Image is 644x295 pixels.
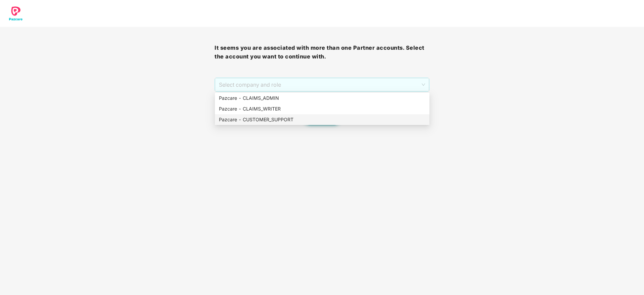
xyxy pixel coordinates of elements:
div: Pazcare - CLAIMS_ADMIN [215,93,429,103]
div: Pazcare - CUSTOMER_SUPPORT [219,116,425,123]
div: Pazcare - CLAIMS_WRITER [219,105,425,113]
div: Pazcare - CUSTOMER_SUPPORT [215,114,429,125]
h3: It seems you are associated with more than one Partner accounts. Select the account you want to c... [215,44,429,61]
div: Pazcare - CLAIMS_ADMIN [219,94,425,102]
div: Pazcare - CLAIMS_WRITER [215,103,429,114]
span: Select company and role [219,78,425,91]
